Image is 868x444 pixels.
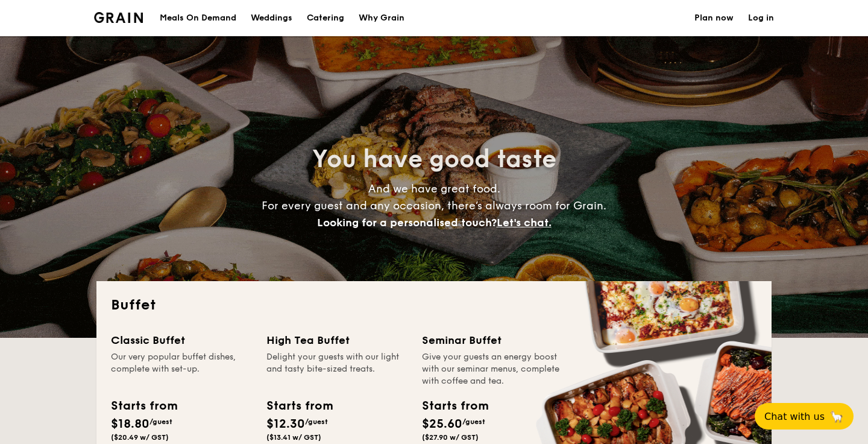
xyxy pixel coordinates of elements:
span: Chat with us [764,411,825,422]
span: $12.30 [266,417,305,431]
span: 🦙 [829,410,844,423]
span: /guest [462,417,485,426]
div: High Tea Buffet [266,332,407,349]
img: Grain [94,12,143,23]
span: /guest [305,417,328,426]
div: Seminar Buffet [422,332,563,349]
span: ($20.49 w/ GST) [111,433,169,442]
span: ($27.90 w/ GST) [422,433,479,442]
button: Chat with us🦙 [755,403,854,430]
div: Give your guests an energy boost with our seminar menus, complete with coffee and tea. [422,351,563,387]
div: Starts from [111,397,177,415]
span: ($13.41 w/ GST) [266,433,321,442]
span: $25.60 [422,417,462,431]
span: Let's chat. [497,216,552,229]
div: Our very popular buffet dishes, complete with set-up. [111,351,252,387]
div: Starts from [266,397,332,415]
div: Classic Buffet [111,332,252,349]
span: $18.80 [111,417,149,431]
div: Delight your guests with our light and tasty bite-sized treats. [266,351,407,387]
h2: Buffet [111,296,757,315]
span: /guest [149,417,172,426]
div: Starts from [422,397,488,415]
a: Logotype [94,12,143,23]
